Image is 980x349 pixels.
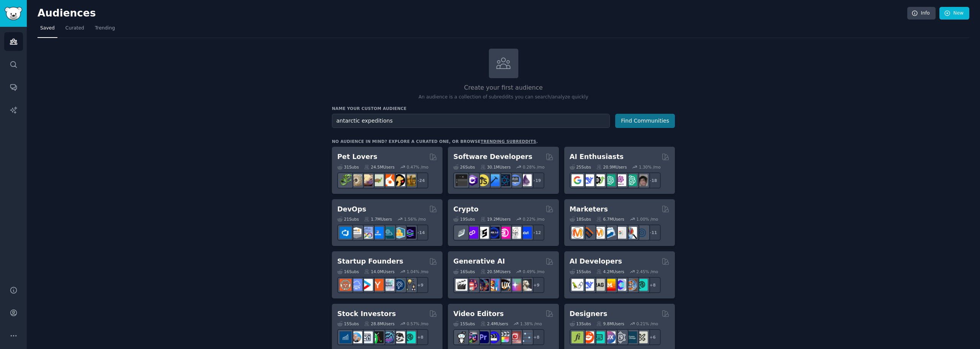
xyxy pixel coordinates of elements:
[488,227,500,239] img: web3
[509,331,521,343] img: Youtubevideo
[364,216,392,222] div: 1.7M Users
[340,331,351,343] img: dividends
[404,216,426,222] div: 1.56 % /mo
[488,279,500,291] img: sdforall
[509,279,521,291] img: starryai
[480,269,511,274] div: 20.5M Users
[498,279,510,291] img: FluxAI
[372,331,384,343] img: Trading
[520,279,532,291] img: DreamBooth
[520,174,532,186] img: elixir
[337,152,377,162] h2: Pet Lovers
[596,164,627,170] div: 20.9M Users
[614,227,626,239] img: googleads
[593,279,605,291] img: Rag
[404,174,416,186] img: dogbreed
[625,331,637,343] img: learndesign
[393,174,405,186] img: PetAdvice
[625,227,637,239] img: MarketingResearch
[636,331,648,343] img: UX_Design
[372,174,384,186] img: turtle
[582,227,594,239] img: bigseo
[456,331,467,343] img: gopro
[350,331,362,343] img: ValueInvesting
[498,331,510,343] img: finalcutpro
[520,227,532,239] img: defi_
[337,321,359,326] div: 15 Sub s
[412,277,428,293] div: + 9
[5,7,22,20] img: GummySearch logo
[636,216,658,222] div: 1.00 % /mo
[614,331,626,343] img: userexperience
[340,227,351,239] img: azuredevops
[615,114,675,128] button: Find Communities
[453,164,475,170] div: 26 Sub s
[480,321,508,326] div: 2.4M Users
[407,164,428,170] div: 0.47 % /mo
[361,227,373,239] img: Docker_DevOps
[92,22,118,38] a: Trending
[939,7,969,20] a: New
[361,279,373,291] img: startup
[466,227,478,239] img: 0xPolygon
[488,174,500,186] img: iOSProgramming
[393,279,405,291] img: Entrepreneurship
[523,216,545,222] div: 0.22 % /mo
[63,22,87,38] a: Curated
[337,269,359,274] div: 16 Sub s
[404,331,416,343] img: technicalanalysis
[65,25,84,32] span: Curated
[645,329,661,345] div: + 6
[38,7,907,20] h2: Audiences
[340,174,351,186] img: herpetology
[382,279,394,291] img: indiehackers
[453,216,475,222] div: 19 Sub s
[477,331,489,343] img: premiere
[337,216,359,222] div: 21 Sub s
[523,269,545,274] div: 0.49 % /mo
[907,7,936,20] a: Info
[645,172,661,188] div: + 18
[407,321,428,326] div: 0.57 % /mo
[332,94,675,101] p: An audience is a collection of subreddits you can search/analyze quickly
[453,205,479,214] h2: Crypto
[593,331,605,343] img: UI_Design
[361,331,373,343] img: Forex
[593,227,605,239] img: AskMarketing
[488,331,500,343] img: VideoEditors
[596,216,624,222] div: 6.7M Users
[364,321,394,326] div: 28.8M Users
[596,321,624,326] div: 9.8M Users
[466,331,478,343] img: editors
[625,174,637,186] img: chatgpt_prompts_
[604,279,616,291] img: MistralAI
[364,269,394,274] div: 14.0M Users
[528,329,544,345] div: + 8
[477,174,489,186] img: learnjavascript
[453,309,504,319] h2: Video Editors
[625,279,637,291] img: llmops
[332,83,675,93] h2: Create your first audience
[412,224,428,241] div: + 14
[332,139,538,144] div: No audience in mind? Explore a curated one, or browse .
[636,174,648,186] img: ArtificalIntelligence
[412,172,428,188] div: + 24
[570,205,608,214] h2: Marketers
[572,227,583,239] img: content_marketing
[614,279,626,291] img: OpenSourceAI
[498,174,510,186] img: reactnative
[453,152,532,162] h2: Software Developers
[596,269,624,274] div: 4.2M Users
[364,164,394,170] div: 24.5M Users
[477,279,489,291] img: deepdream
[407,269,428,274] div: 1.04 % /mo
[412,329,428,345] div: + 8
[382,331,394,343] img: StocksAndTrading
[582,174,594,186] img: DeepSeek
[466,174,478,186] img: csharp
[604,331,616,343] img: UXDesign
[453,257,505,266] h2: Generative AI
[570,309,608,319] h2: Designers
[636,279,648,291] img: AIDevelopersSociety
[636,269,658,274] div: 2.45 % /mo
